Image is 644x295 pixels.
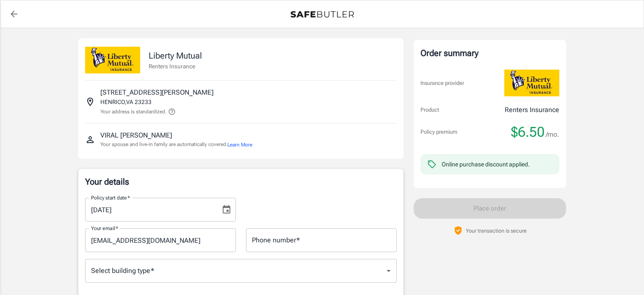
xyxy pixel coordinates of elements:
[466,227,527,235] p: Your transaction is secure
[420,47,559,59] div: Order summary
[85,135,95,145] svg: Insured person
[149,62,202,70] p: Renters Insurance
[100,87,213,98] p: [STREET_ADDRESS][PERSON_NAME]
[6,6,22,22] a: back to quotes
[91,225,118,232] label: Your email
[85,97,95,107] svg: Insured address
[100,130,172,140] p: VIRAL [PERSON_NAME]
[504,70,559,96] img: Liberty Mutual
[420,106,439,114] p: Product
[442,160,530,169] div: Online purchase discount applied.
[149,49,202,62] p: Liberty Mutual
[511,124,544,140] span: $6.50
[100,108,166,115] p: Your address is standardized.
[218,201,235,218] button: Choose date, selected date is Sep 3, 2025
[246,228,397,252] input: Enter number
[290,11,354,18] img: Back to quotes
[85,176,397,188] p: Your details
[227,141,252,149] button: Learn More
[420,128,457,136] p: Policy premium
[85,47,140,73] img: Liberty Mutual
[100,98,152,106] p: HENRICO , VA 23233
[85,198,215,222] input: MM/DD/YYYY
[85,228,236,252] input: Enter email
[505,105,559,115] p: Renters Insurance
[91,194,130,201] label: Policy start date
[100,140,252,149] p: Your spouse and live-in family are automatically covered.
[546,129,559,140] span: /mo.
[420,79,464,87] p: Insurance provider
